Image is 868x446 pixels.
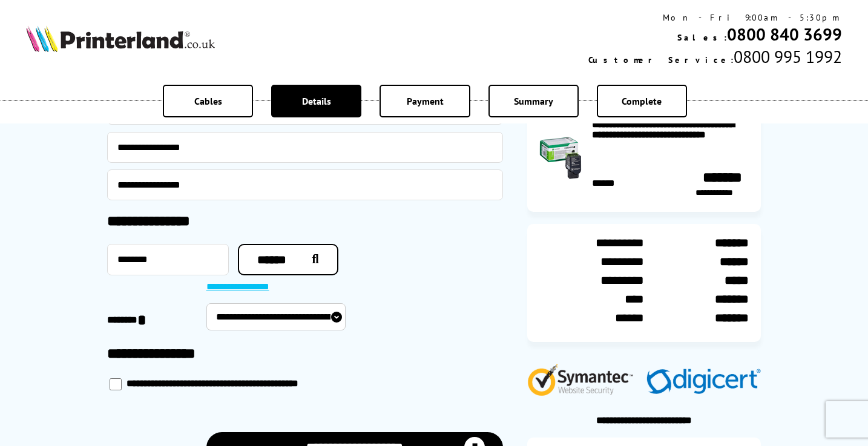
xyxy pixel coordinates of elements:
[677,32,727,43] span: Sales:
[302,95,331,107] span: Details
[514,95,553,107] span: Summary
[26,25,215,52] img: Printerland Logo
[588,12,842,23] div: Mon - Fri 9:00am - 5:30pm
[734,45,842,68] span: 0800 995 1992
[588,54,734,65] span: Customer Service:
[727,23,842,45] a: 0800 840 3699
[407,95,444,107] span: Payment
[194,95,222,107] span: Cables
[622,95,662,107] span: Complete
